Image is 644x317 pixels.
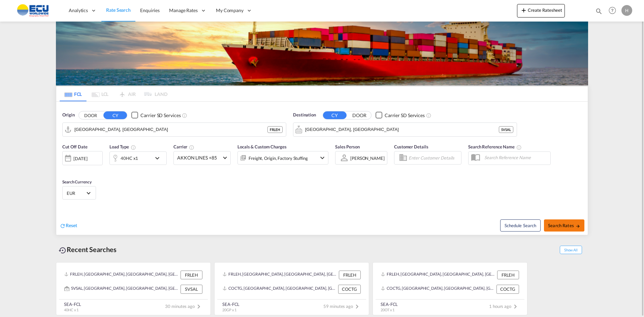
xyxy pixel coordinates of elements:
button: DOOR [79,111,102,119]
div: FRLEH [181,271,202,279]
input: Search by Port [305,125,499,135]
md-icon: Unchecked: Search for CY (Container Yard) services for all selected carriers.Checked : Search for... [182,113,187,118]
div: icon-refreshReset [60,222,77,230]
div: Help [607,5,621,17]
span: EUR [67,190,86,196]
div: [DATE] [73,155,87,162]
span: 20GP x 1 [222,308,236,312]
md-icon: icon-chevron-down [318,154,326,162]
md-datepicker: Select [62,165,67,174]
span: 40HC x 1 [64,308,78,312]
span: Search Reference Name [468,144,522,149]
div: 40HC x1icon-chevron-down [109,151,167,165]
button: DOOR [348,111,371,119]
button: icon-plus 400-fgCreate Ratesheet [517,4,565,17]
div: SEA-FCL [222,301,239,307]
md-icon: icon-chevron-down [153,154,165,162]
recent-search-card: FRLEH, [GEOGRAPHIC_DATA], [GEOGRAPHIC_DATA], [GEOGRAPHIC_DATA], [GEOGRAPHIC_DATA] FRLEHCOCTG, [GE... [373,262,527,315]
button: Search Ratesicon-arrow-right [544,219,584,232]
div: FRLEH [267,126,283,133]
div: FRLEH, Le Havre, France, Western Europe, Europe [223,271,337,279]
input: Enter Customer Details [409,153,459,163]
div: H [621,5,632,16]
span: Cut Off Date [62,144,88,149]
div: SEA-FCL [64,301,81,307]
md-input-container: Le Havre, FRLEH [63,123,286,136]
input: Search Reference Name [481,152,550,163]
div: SVSAL [181,285,202,293]
div: Freight Origin Factory Stuffingicon-chevron-down [237,151,328,165]
span: 59 minutes ago [323,304,361,309]
div: FRLEH [339,271,361,279]
div: COCTG [496,285,519,293]
div: SEA-FCL [381,301,398,307]
div: Recent Searches [56,242,119,257]
div: Origin DOOR CY Checkbox No InkUnchecked: Search for CY (Container Yard) services for all selected... [56,102,588,235]
recent-search-card: FRLEH, [GEOGRAPHIC_DATA], [GEOGRAPHIC_DATA], [GEOGRAPHIC_DATA], [GEOGRAPHIC_DATA] FRLEHSVSAL, [GE... [56,262,211,315]
md-pagination-wrapper: Use the left and right arrow keys to navigate between tabs [60,86,167,101]
md-icon: icon-chevron-right [195,303,203,311]
md-icon: Your search will be saved by the below given name [516,145,522,150]
div: COCTG, Cartagena, Colombia, South America, Americas [223,285,336,293]
input: Search by Port [74,125,267,135]
span: Customer Details [394,144,428,149]
span: Search Currency [62,179,92,184]
span: 30 minutes ago [165,304,203,309]
div: COCTG [338,285,361,293]
span: 1 hours ago [489,304,519,309]
div: Carrier SD Services [140,112,181,119]
span: Help [607,5,618,16]
span: Reset [66,222,77,228]
span: Rate Search [106,7,131,13]
div: FRLEH, Le Havre, France, Western Europe, Europe [381,271,495,279]
div: Freight Origin Factory Stuffing [249,153,308,163]
div: SVSAL, San Salvador, El Salvador, Mexico & Central America, Americas [64,285,179,293]
button: CY [323,111,347,119]
md-select: Select Currency: € EUREuro [66,188,92,198]
md-icon: icon-chevron-right [511,303,519,311]
span: Analytics [69,7,88,14]
button: Note: By default Schedule search will only considerorigin ports, destination ports and cut off da... [500,219,541,232]
span: My Company [216,7,244,14]
md-icon: icon-refresh [60,223,66,229]
img: 6cccb1402a9411edb762cf9624ab9cda.png [10,3,56,18]
span: 20OT x 1 [381,308,394,312]
div: Carrier SD Services [385,112,425,119]
img: LCL+%26+FCL+BACKGROUND.png [56,7,588,85]
md-icon: icon-magnify [595,7,603,15]
md-checkbox: Checkbox No Ink [376,112,425,119]
div: [DATE] [62,151,103,165]
md-icon: icon-backup-restore [59,246,67,254]
button: CY [103,111,127,119]
md-icon: icon-arrow-right [576,224,580,228]
span: Destination [293,112,316,118]
div: icon-magnify [595,7,603,17]
md-input-container: San Salvador, SVSAL [293,123,517,136]
md-icon: icon-information-outline [131,145,136,150]
md-icon: icon-chevron-right [353,303,361,311]
md-checkbox: Checkbox No Ink [131,112,181,119]
md-icon: icon-plus 400-fg [520,6,528,14]
span: AKKON LINES +85 [177,154,221,161]
span: Load Type [109,144,136,149]
span: Manage Rates [169,7,198,14]
span: Origin [62,112,74,118]
recent-search-card: FRLEH, [GEOGRAPHIC_DATA], [GEOGRAPHIC_DATA], [GEOGRAPHIC_DATA], [GEOGRAPHIC_DATA] FRLEHCOCTG, [GE... [214,262,369,315]
div: FRLEH [497,271,519,279]
div: 40HC x1 [121,153,138,163]
div: COCTG, Cartagena, Colombia, South America, Americas [381,285,495,293]
md-icon: The selected Trucker/Carrierwill be displayed in the rate results If the rates are from another f... [189,145,194,150]
span: Locals & Custom Charges [237,144,287,149]
div: [PERSON_NAME] [350,155,385,161]
span: Show All [560,246,582,254]
span: Enquiries [140,7,160,13]
span: Carrier [173,144,194,149]
span: Sales Person [335,144,360,149]
md-icon: Unchecked: Search for CY (Container Yard) services for all selected carriers.Checked : Search for... [426,113,431,118]
div: FRLEH, Le Havre, France, Western Europe, Europe [64,271,179,279]
md-tab-item: FCL [60,86,87,101]
span: Search Rates [548,223,580,228]
div: SVSAL [499,126,513,133]
md-select: Sales Person: Hippolyte Sainton [350,153,385,163]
